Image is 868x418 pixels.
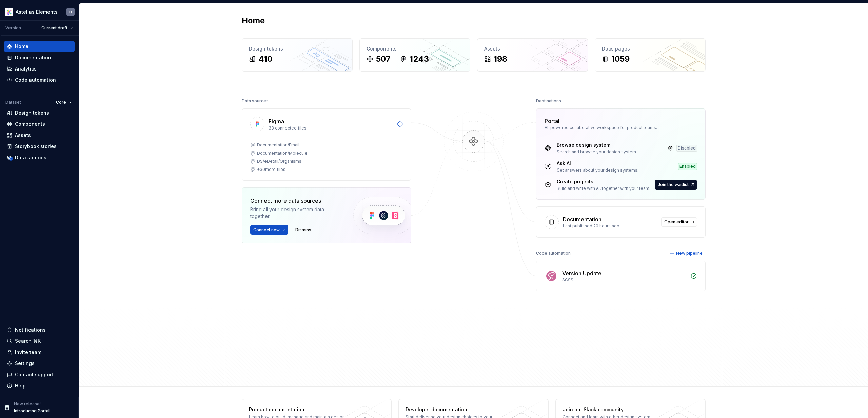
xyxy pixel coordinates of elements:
div: Help [15,382,26,389]
div: 1243 [410,54,429,64]
span: Current draft [41,25,67,31]
p: New release! [14,401,41,407]
div: 198 [494,54,507,64]
div: Last published 20 hours ago [563,223,657,229]
div: Data sources [242,96,269,106]
button: Current draft [38,23,76,33]
button: Core [53,98,75,107]
div: Disabled [676,145,697,152]
div: 410 [258,54,272,64]
div: Analytics [15,65,37,72]
div: Documentation [563,215,601,223]
div: AI-powered collaborative workspace for product teams. [545,125,697,131]
div: Portal [545,117,559,125]
button: Contact support [4,369,75,380]
a: Invite team [4,347,75,358]
div: Documentation/Molecule [257,151,308,156]
div: Figma [269,117,284,125]
a: Code automation [4,75,75,85]
div: DS/eDetail/Organisms [257,159,301,164]
div: Documentation/Email [257,142,299,148]
button: Join the waitlist [655,180,697,190]
a: Components5071243 [359,38,470,72]
div: Version [5,25,21,31]
button: Notifications [4,324,75,335]
div: Contact support [15,371,53,378]
a: Assets [4,130,75,141]
div: Notifications [15,326,46,333]
span: Dismiss [295,227,311,233]
a: Design tokens410 [242,38,353,72]
button: New pipeline [668,248,706,258]
a: Docs pages1059 [595,38,706,72]
span: Join the waitlist [658,182,689,187]
div: Build and write with AI, together with your team. [557,186,650,191]
div: Enabled [678,163,697,170]
div: Developer documentation [406,406,504,413]
a: Assets198 [477,38,588,72]
p: Introducing Portal [14,408,50,414]
div: Destinations [536,96,561,106]
span: New pipeline [676,251,703,256]
div: Astellas Elements [16,8,58,15]
div: 1059 [611,54,630,64]
div: Settings [15,360,35,367]
div: Components [15,121,45,127]
a: Settings [4,358,75,369]
div: Assets [15,132,31,139]
div: Code automation [536,248,571,258]
div: Documentation [15,54,51,61]
a: Components [4,119,75,130]
div: Product documentation [249,406,348,413]
div: Get answers about your design systems. [557,167,638,173]
div: Search ⌘K [15,338,41,344]
div: Code automation [15,77,56,83]
div: Design tokens [249,45,346,52]
div: Dataset [5,100,21,105]
div: Version Update [562,269,601,277]
div: Search and browse your design system. [557,149,637,155]
a: Documentation [4,52,75,63]
div: Assets [484,45,581,52]
div: + 30 more files [257,167,285,172]
div: 507 [376,54,391,64]
span: Open editor [664,219,689,225]
a: Home [4,41,75,52]
div: Docs pages [602,45,698,52]
div: Data sources [15,154,46,161]
h2: Home [242,15,265,26]
a: Design tokens [4,107,75,118]
span: Core [56,100,66,105]
a: Data sources [4,152,75,163]
div: SCSS [562,277,686,283]
a: Storybook stories [4,141,75,152]
div: Create projects [557,178,650,185]
a: Analytics [4,63,75,74]
div: Join our Slack community [563,406,661,413]
button: Dismiss [292,225,314,235]
div: Storybook stories [15,143,57,150]
button: Astellas ElementsD [1,4,77,19]
div: 33 connected files [269,125,393,131]
span: Connect new [253,227,280,233]
div: Components [367,45,463,52]
a: Figma33 connected filesDocumentation/EmailDocumentation/MoleculeDS/eDetail/Organisms+30more files [242,108,411,181]
div: Design tokens [15,110,49,116]
button: Connect new [250,225,288,235]
div: Invite team [15,349,41,356]
div: Ask AI [557,160,638,167]
div: Bring all your design system data together. [250,206,342,220]
a: Open editor [661,217,697,227]
div: Browse design system [557,142,637,148]
div: Home [15,43,28,50]
div: D [69,9,72,15]
button: Search ⌘K [4,336,75,346]
button: Help [4,380,75,391]
div: Connect more data sources [250,197,342,205]
img: b2369ad3-f38c-46c1-b2a2-f2452fdbdcd2.png [5,8,13,16]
